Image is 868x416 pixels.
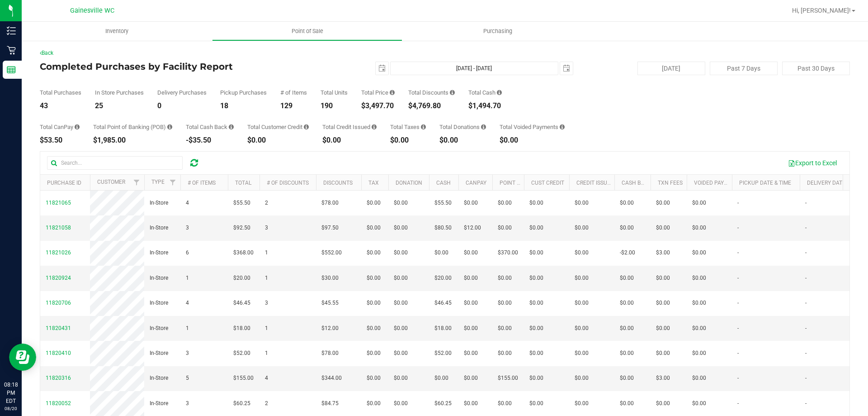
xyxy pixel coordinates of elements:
[620,249,635,257] span: -$2.00
[265,299,268,307] span: 3
[150,224,168,232] span: In-Store
[93,137,172,144] div: $1,985.00
[575,349,589,358] span: $0.00
[186,199,189,207] span: 4
[233,224,250,232] span: $92.50
[367,374,381,383] span: $0.00
[450,90,455,96] i: Sum of the discount values applied to the all purchases in the date range.
[434,374,448,383] span: $0.00
[692,399,706,408] span: $0.00
[434,199,452,207] span: $55.50
[47,156,183,170] input: Search...
[235,180,251,186] a: Total
[321,224,339,232] span: $97.50
[620,199,634,207] span: $0.00
[529,324,543,333] span: $0.00
[692,249,706,257] span: $0.00
[656,399,670,408] span: $0.00
[434,274,452,282] span: $20.00
[367,199,381,207] span: $0.00
[322,124,377,130] div: Total Credit Issued
[367,274,381,282] span: $0.00
[464,399,478,408] span: $0.00
[150,274,168,282] span: In-Store
[367,224,381,232] span: $0.00
[560,124,565,130] i: Sum of all voided payment transaction amounts, excluding tips and transaction fees, for all purch...
[321,249,342,257] span: $552.00
[93,27,141,35] span: Inventory
[95,90,144,96] div: In Store Purchases
[9,344,36,371] iframe: Resource center
[157,90,207,96] div: Delivery Purchases
[402,22,593,41] a: Purchasing
[464,224,481,232] span: $12.00
[805,374,807,383] span: -
[498,399,512,408] span: $0.00
[150,374,168,383] span: In-Store
[40,124,80,130] div: Total CanPay
[186,299,189,307] span: 4
[361,102,395,110] div: $3,497.70
[95,102,144,110] div: 25
[575,249,589,257] span: $0.00
[212,22,402,41] a: Point of Sale
[464,324,478,333] span: $0.00
[710,62,778,75] button: Past 7 Days
[7,26,16,35] inline-svg: Inventory
[737,349,739,358] span: -
[46,375,71,381] span: 11820316
[439,124,486,130] div: Total Donations
[471,27,524,35] span: Purchasing
[150,199,168,207] span: In-Store
[694,180,739,186] a: Voided Payment
[40,90,81,96] div: Total Purchases
[464,349,478,358] span: $0.00
[529,374,543,383] span: $0.00
[233,399,250,408] span: $60.25
[481,124,486,130] i: Sum of all round-up-to-next-dollar total price adjustments for all purchases in the date range.
[46,225,71,231] span: 11821058
[265,374,268,383] span: 4
[737,399,739,408] span: -
[40,50,53,56] a: Back
[500,137,565,144] div: $0.00
[390,124,426,130] div: Total Taxes
[220,90,267,96] div: Pickup Purchases
[247,137,309,144] div: $0.00
[737,324,739,333] span: -
[408,90,455,96] div: Total Discounts
[186,274,189,282] span: 1
[279,27,335,35] span: Point of Sale
[466,180,486,186] a: CanPay
[464,299,478,307] span: $0.00
[529,224,543,232] span: $0.00
[529,274,543,282] span: $0.00
[622,180,651,186] a: Cash Back
[805,299,807,307] span: -
[394,274,408,282] span: $0.00
[233,349,250,358] span: $52.00
[575,224,589,232] span: $0.00
[186,224,189,232] span: 3
[737,299,739,307] span: -
[233,199,250,207] span: $55.50
[575,299,589,307] span: $0.00
[575,324,589,333] span: $0.00
[737,249,739,257] span: -
[233,324,250,333] span: $18.00
[464,249,478,257] span: $0.00
[321,274,339,282] span: $30.00
[620,374,634,383] span: $0.00
[464,199,478,207] span: $0.00
[321,324,339,333] span: $12.00
[367,399,381,408] span: $0.00
[436,180,451,186] a: Cash
[186,399,189,408] span: 3
[656,324,670,333] span: $0.00
[321,102,348,110] div: 190
[265,399,268,408] span: 2
[805,349,807,358] span: -
[656,299,670,307] span: $0.00
[367,299,381,307] span: $0.00
[280,102,307,110] div: 129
